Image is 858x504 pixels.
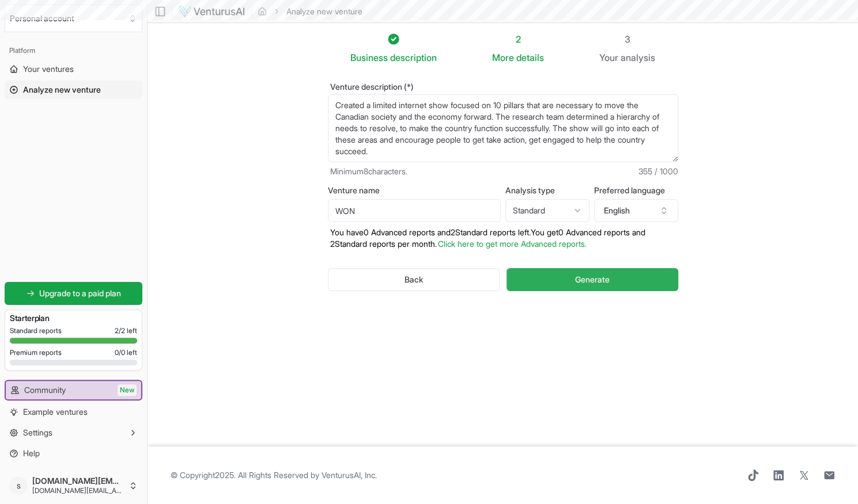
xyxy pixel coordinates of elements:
span: Your ventures [23,63,74,75]
span: Your [599,51,618,64]
button: s[DOMAIN_NAME][EMAIL_ADDRESS][DOMAIN_NAME][DOMAIN_NAME][EMAIL_ADDRESS][DOMAIN_NAME] [5,472,142,499]
div: 3 [599,32,655,46]
a: Your ventures [5,60,142,78]
span: Business [350,51,388,64]
span: s [9,476,28,495]
button: Generate [507,268,678,291]
a: VenturusAI, Inc [322,470,375,480]
span: [DOMAIN_NAME][EMAIL_ADDRESS][DOMAIN_NAME] [32,486,124,495]
span: Example ventures [23,406,88,418]
span: New [118,384,137,396]
span: Settings [23,427,52,438]
span: © Copyright 2025 . All Rights Reserved by . [171,469,377,481]
span: More [492,51,514,64]
button: Settings [5,423,142,442]
span: Analyze new venture [23,84,101,96]
a: Upgrade to a paid plan [5,282,142,305]
span: Community [24,384,66,396]
span: description [390,52,437,63]
label: Preferred language [594,186,678,194]
span: Generate [575,274,610,285]
span: 0 / 0 left [115,348,137,357]
span: 355 / 1000 [638,166,678,177]
h3: Starter plan [10,312,137,324]
button: English [594,199,678,222]
span: Help [23,448,40,459]
a: Help [5,444,142,463]
button: Back [328,268,500,291]
span: 2 / 2 left [115,326,137,335]
a: Example ventures [5,403,142,421]
span: analysis [621,52,655,63]
p: You have 0 Advanced reports and 2 Standard reports left. Y ou get 0 Advanced reports and 2 Standa... [328,227,678,250]
a: Analyze new venture [5,81,142,99]
span: [DOMAIN_NAME][EMAIL_ADDRESS][DOMAIN_NAME] [32,476,124,486]
span: details [516,52,544,63]
span: Standard reports [10,326,62,335]
input: Optional venture name [328,199,501,222]
span: Minimum 8 characters. [330,166,407,177]
span: Premium reports [10,348,62,357]
a: Click here to get more Advanced reports. [438,239,587,249]
label: Venture description (*) [328,83,678,91]
span: Upgrade to a paid plan [39,288,121,299]
div: 2 [492,32,544,46]
a: CommunityNew [6,381,141,399]
label: Analysis type [505,186,589,194]
div: Platform [5,41,142,60]
label: Venture name [328,186,501,194]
